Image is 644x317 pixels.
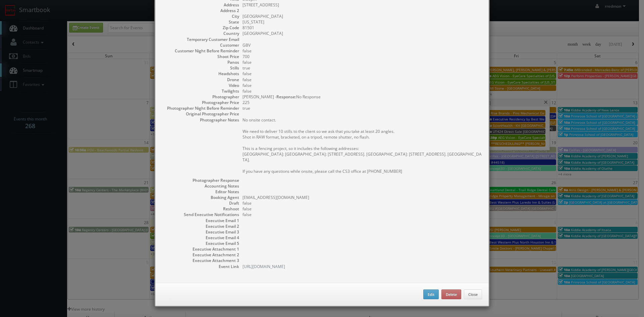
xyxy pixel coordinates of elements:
a: [URL][DOMAIN_NAME] [243,264,285,269]
dd: [STREET_ADDRESS] [243,2,482,8]
dt: Booking Agent [162,195,239,200]
dt: Panos [162,59,239,65]
dt: Send Executive Notifications [162,212,239,217]
dt: Customer [162,42,239,48]
dt: Headshots [162,71,239,76]
dd: false [243,212,482,217]
dd: false [243,59,482,65]
dt: Twilights [162,88,239,94]
dt: Zip Code [162,25,239,31]
dd: true [243,105,482,111]
dd: GBV [243,42,482,48]
dt: Original Photographer Price [162,111,239,117]
dt: Executive Email 2 [162,223,239,229]
dt: Reshoot [162,206,239,212]
dt: Drone [162,77,239,83]
dd: false [243,77,482,83]
dt: Executive Email 5 [162,241,239,246]
dt: Video [162,83,239,88]
b: Response: [276,94,296,100]
dt: Executive Email 3 [162,229,239,235]
dd: [GEOGRAPHIC_DATA] [243,31,482,36]
dt: Shoot Price [162,54,239,59]
dt: Address 2 [162,8,239,13]
dt: State [162,19,239,25]
dt: Executive Attachment 3 [162,258,239,263]
dd: false [243,206,482,212]
dt: Photographer Night Before Reminder [162,105,239,111]
dd: true [243,65,482,71]
button: Edit [423,289,439,300]
button: Close [464,289,482,300]
dt: Executive Attachment 1 [162,246,239,252]
dt: Photographer Notes [162,117,239,123]
dd: 700 [243,54,482,59]
dd: false [243,71,482,76]
dd: false [243,88,482,94]
dt: Temporary Customer Email [162,37,239,42]
dt: Photographer [162,94,239,100]
dd: [GEOGRAPHIC_DATA] [243,13,482,19]
dt: Executive Attachment 2 [162,252,239,258]
dt: Executive Email 4 [162,235,239,241]
pre: No onsite contact. We need to deliver 10 stills to the client so we ask that you take at least 20... [243,117,482,174]
dt: Country [162,31,239,36]
dd: false [243,48,482,54]
dt: Photographer Response [162,177,239,183]
dd: 81501 [243,25,482,31]
dt: City [162,13,239,19]
dt: Draft [162,200,239,206]
dt: Editor Notes [162,189,239,195]
dt: Address [162,2,239,8]
dd: false [243,200,482,206]
dt: Stills [162,65,239,71]
dt: Event Link [162,264,239,269]
dd: false [243,83,482,88]
dt: Customer Night Before Reminder [162,48,239,54]
dt: Photographer Price [162,100,239,105]
dt: Executive Email 1 [162,218,239,223]
dd: [US_STATE] [243,19,482,25]
dd: [PERSON_NAME] - No Response [243,94,482,100]
dd: 225 [243,100,482,105]
button: Delete [441,289,461,300]
dt: Accounting Notes [162,183,239,189]
dd: [EMAIL_ADDRESS][DOMAIN_NAME] [243,195,482,200]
